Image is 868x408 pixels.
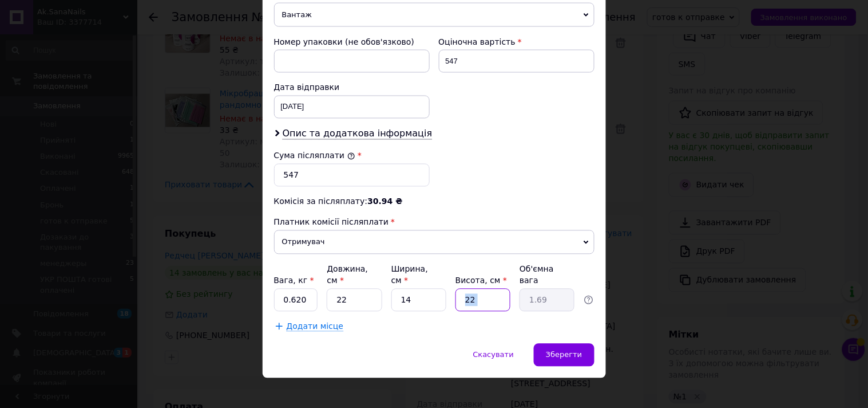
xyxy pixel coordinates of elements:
div: Номер упаковки (не обов'язково) [274,36,430,48]
label: Висота, см [455,276,507,285]
label: Ширина, см [391,265,428,285]
label: Вага, кг [274,276,314,285]
label: Довжина, см [327,265,368,285]
span: Скасувати [473,351,514,359]
span: Вантаж [274,3,594,27]
div: Дата відправки [274,82,430,93]
span: Опис та додаткова інформація [283,128,433,140]
div: Об'ємна вага [520,264,574,287]
span: Додати місце [287,322,344,332]
span: Платник комісії післяплати [274,218,389,227]
span: Отримувач [274,230,594,254]
span: Зберегти [546,351,582,359]
div: Оціночна вартість [439,36,594,48]
div: Комісія за післяплату: [274,196,594,207]
label: Сума післяплати [274,151,355,160]
span: 30.94 ₴ [367,197,402,206]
